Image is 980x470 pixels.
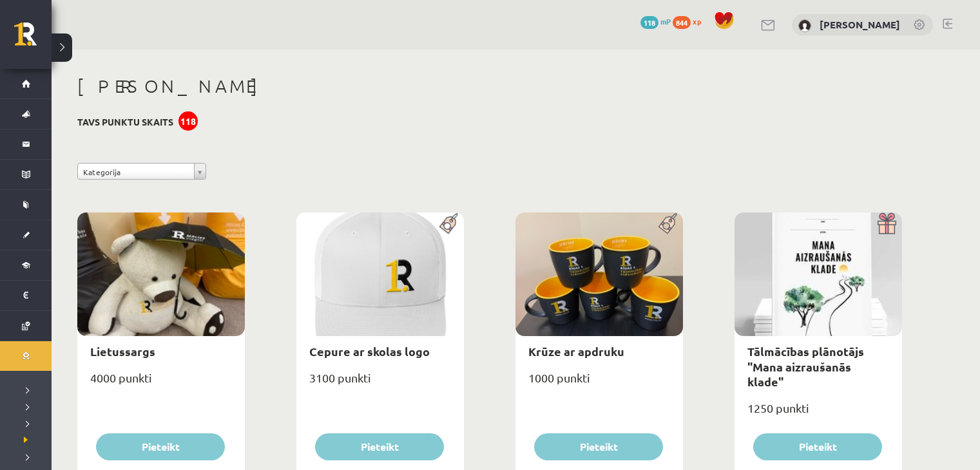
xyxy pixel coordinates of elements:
[873,212,902,234] img: Dāvana ar pārsteigumu
[296,367,464,399] div: 3100 punkti
[528,344,624,359] a: Krūze ar apdruku
[640,16,658,29] span: 118
[83,164,189,180] span: Kategorija
[77,367,245,399] div: 4000 punkti
[673,16,691,29] span: 844
[77,163,206,180] a: Kategorija
[77,117,173,127] h3: Tavs punktu skaits
[515,367,683,399] div: 1000 punkti
[315,433,444,460] button: Pieteikt
[673,16,707,26] a: 844 xp
[14,23,52,55] a: Rīgas 1. Tālmācības vidusskola
[640,16,671,26] a: 118 mP
[747,344,864,389] a: Tālmācības plānotājs "Mana aizraušanās klade"
[693,16,701,26] span: xp
[534,433,663,460] button: Pieteikt
[309,344,430,359] a: Cepure ar skolas logo
[798,19,811,32] img: Anastasija Vasiļevska
[820,18,900,31] a: [PERSON_NAME]
[735,397,902,429] div: 1250 punkti
[96,433,225,460] button: Pieteikt
[435,212,464,234] img: Populāra prece
[77,75,902,97] h1: [PERSON_NAME]
[753,433,882,460] button: Pieteikt
[90,344,155,359] a: Lietussargs
[660,16,671,26] span: mP
[654,212,683,234] img: Populāra prece
[178,111,198,131] div: 118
